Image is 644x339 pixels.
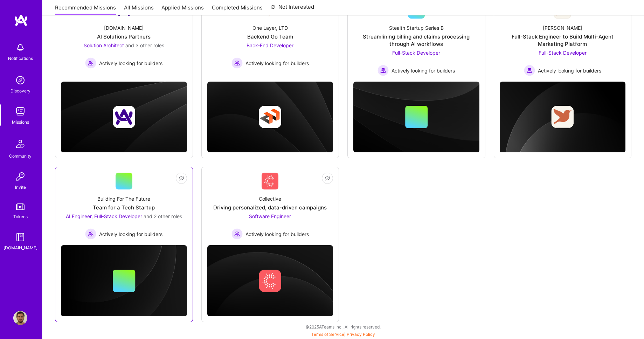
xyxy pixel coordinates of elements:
[13,230,27,244] img: guide book
[538,67,601,74] span: Actively looking for builders
[539,50,587,56] span: Full-Stack Developer
[85,228,96,240] img: Actively looking for builders
[259,195,281,202] div: Collective
[500,82,626,153] img: cover
[12,118,29,126] div: Missions
[212,4,263,15] a: Completed Missions
[93,204,155,211] div: Team for a Tech Startup
[311,332,375,337] span: |
[207,245,333,317] img: cover
[13,169,27,184] img: Invite
[347,332,375,337] a: Privacy Policy
[8,55,33,62] div: Notifications
[378,65,389,76] img: Actively looking for builders
[213,204,327,211] div: Driving personalized, data-driven campaigns
[524,65,535,76] img: Actively looking for builders
[13,213,28,220] div: Tokens
[144,213,182,219] span: and 2 other roles
[500,2,626,76] a: Company Logo[PERSON_NAME]Full-Stack Engineer to Build Multi-Agent Marketing PlatformFull-Stack De...
[12,136,29,152] img: Community
[247,42,293,48] span: Back-End Developer
[4,244,37,251] div: [DOMAIN_NAME]
[61,245,187,317] img: cover
[97,33,151,40] div: AI Solutions Partners
[207,2,333,74] a: Company LogoOne Layer, LTDBackend Go TeamBack-End Developer Actively looking for buildersActively...
[231,57,243,69] img: Actively looking for builders
[353,2,479,76] a: Stealth Startup Series BStreamlining billing and claims processing through AI workflowsFull-Stack...
[179,175,184,181] i: icon EyeClosed
[247,33,293,40] div: Backend Go Team
[99,60,162,67] span: Actively looking for builders
[311,332,344,337] a: Terms of Service
[231,228,243,240] img: Actively looking for builders
[252,24,288,32] div: One Layer, LTD
[207,82,333,153] img: cover
[13,104,27,118] img: teamwork
[325,175,330,181] i: icon EyeClosed
[124,4,154,15] a: All Missions
[9,152,32,160] div: Community
[543,24,582,32] div: [PERSON_NAME]
[61,2,187,74] a: Company Logo[DOMAIN_NAME]AI Solutions PartnersSolution Architect and 3 other rolesActively lookin...
[500,33,626,48] div: Full-Stack Engineer to Build Multi-Agent Marketing Platform
[551,106,574,128] img: Company logo
[16,203,25,210] img: tokens
[353,82,479,153] img: cover
[392,50,440,56] span: Full-Stack Developer
[392,67,455,74] span: Actively looking for builders
[245,60,309,67] span: Actively looking for builders
[14,14,28,27] img: logo
[55,4,116,15] a: Recommended Missions
[85,57,96,69] img: Actively looking for builders
[353,33,479,48] div: Streamlining billing and claims processing through AI workflows
[13,41,27,55] img: bell
[161,4,204,15] a: Applied Missions
[42,318,644,335] div: © 2025 ATeams Inc., All rights reserved.
[245,230,309,238] span: Actively looking for builders
[207,173,333,240] a: Company LogoCollectiveDriving personalized, data-driven campaignsSoftware Engineer Actively looki...
[61,82,187,153] img: cover
[99,230,162,238] span: Actively looking for builders
[15,184,26,191] div: Invite
[61,173,187,240] a: Building For The FutureTeam for a Tech StartupAI Engineer, Full-Stack Developer and 2 other roles...
[259,106,281,128] img: Company logo
[66,213,142,219] span: AI Engineer, Full-Stack Developer
[97,195,150,202] div: Building For The Future
[11,87,30,95] div: Discovery
[262,173,278,189] img: Company Logo
[259,270,281,292] img: Company logo
[113,106,135,128] img: Company logo
[13,311,27,325] img: User Avatar
[389,24,444,32] div: Stealth Startup Series B
[125,42,164,48] span: and 3 other roles
[270,3,314,15] a: Not Interested
[84,42,124,48] span: Solution Architect
[12,311,29,325] a: User Avatar
[13,73,27,87] img: discovery
[249,213,291,219] span: Software Engineer
[104,24,144,32] div: [DOMAIN_NAME]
